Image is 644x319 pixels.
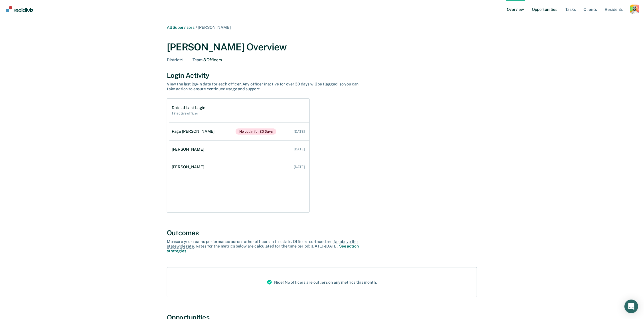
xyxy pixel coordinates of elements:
span: / [195,25,198,30]
img: Recidiviz [6,6,33,12]
div: [PERSON_NAME] [172,165,206,169]
button: Profile dropdown button [630,5,639,14]
a: Page [PERSON_NAME]No Login for 30 Days [DATE] [169,123,309,140]
div: [PERSON_NAME] Overview [167,41,477,53]
h2: 1 inactive officer [172,111,205,115]
h1: Date of Last Login [172,105,205,110]
div: View the last log-in date for each officer. Any officer inactive for over 30 days will be flagged... [167,82,366,91]
div: [DATE] [294,147,305,151]
div: Outcomes [167,229,477,237]
span: District : [167,58,182,62]
div: [DATE] [294,165,305,169]
a: All Supervisors [167,25,195,30]
div: 1 [167,58,184,62]
div: Measure your team’s performance across other officer s in the state. Officer s surfaced are . Rat... [167,239,366,253]
div: Login Activity [167,71,477,79]
div: Nice! No officers are outliers on any metrics this month. [263,267,381,297]
a: See action strategies. [167,244,359,253]
span: [PERSON_NAME] [198,25,231,30]
span: far above the statewide rate [167,239,358,249]
div: [DATE] [294,130,305,134]
a: [PERSON_NAME] [DATE] [169,141,309,158]
div: 3 Officers [193,58,222,62]
a: [PERSON_NAME] [DATE] [169,159,309,175]
div: [PERSON_NAME] [172,147,206,152]
span: No Login for 30 Days [236,128,276,135]
span: Team : [193,58,203,62]
div: Page [PERSON_NAME] [172,129,217,134]
div: Open Intercom Messenger [625,300,638,313]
